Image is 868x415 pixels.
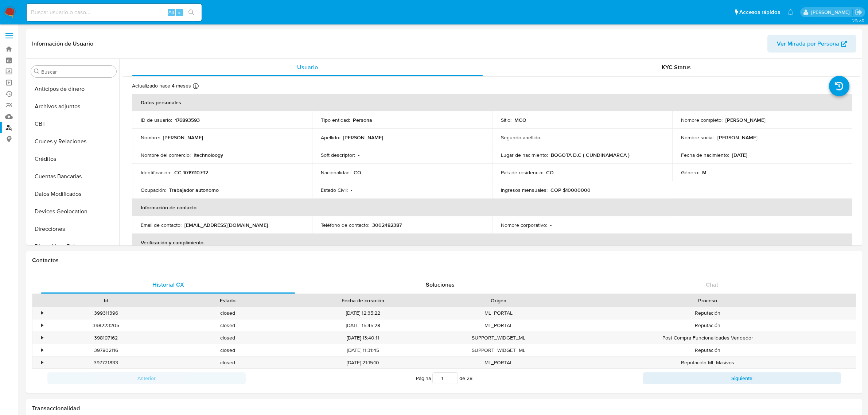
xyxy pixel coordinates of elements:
[28,80,119,98] button: Anticipos de dinero
[354,169,361,176] p: CO
[702,169,707,176] p: M
[501,222,547,228] p: Nombre corporativo :
[41,347,43,354] div: •
[141,152,191,158] p: Nombre del comercio :
[168,9,174,16] span: Alt
[152,280,184,289] span: Historial CX
[438,307,559,319] div: ML_PORTAL
[551,152,630,158] p: BOGOTA D.C ( CUNDINAMARCA )
[184,222,268,228] p: [EMAIL_ADDRESS][DOMAIN_NAME]
[41,334,43,341] div: •
[559,344,856,356] div: Reputación
[28,115,119,133] button: CBT
[321,169,351,176] p: Nacionalidad :
[28,220,119,238] button: Direcciones
[321,222,369,228] p: Teléfono de contacto :
[811,9,852,16] p: juan.montanobonaga@mercadolibre.com.co
[141,134,160,141] p: Nombre :
[501,169,543,176] p: País de residencia :
[343,134,383,141] p: [PERSON_NAME]
[426,280,455,289] span: Soluciones
[739,8,780,16] span: Accesos rápidos
[550,222,552,228] p: -
[132,82,191,89] p: Actualizado hace 4 meses
[681,134,715,141] p: Nombre social :
[855,8,863,16] a: Salir
[351,187,352,193] p: -
[546,169,554,176] p: CO
[178,9,180,16] span: s
[443,297,554,304] div: Origen
[681,169,699,176] p: Género :
[372,222,402,228] p: 3002482387
[643,372,841,384] button: Siguiente
[132,234,852,251] th: Verificación y cumplimiento
[41,322,43,329] div: •
[725,117,766,123] p: [PERSON_NAME]
[559,357,856,369] div: Reputación ML Masivos
[438,344,559,356] div: SUPPORT_WIDGET_ML
[293,297,433,304] div: Fecha de creación
[501,117,511,123] p: Sitio :
[34,69,40,74] button: Buscar
[467,375,472,382] span: 28
[681,152,729,158] p: Fecha de nacimiento :
[141,187,166,193] p: Ocupación :
[787,9,794,15] a: Notificaciones
[45,319,167,331] div: 398223205
[438,357,559,369] div: ML_PORTAL
[662,63,691,71] span: KYC Status
[169,187,219,193] p: Trabajador autonomo
[141,169,171,176] p: Identificación :
[767,35,856,53] button: Ver Mirada por Persona
[167,344,288,356] div: closed
[184,7,199,18] button: search-icon
[167,357,288,369] div: closed
[353,117,372,123] p: Persona
[28,185,119,203] button: Datos Modificados
[41,69,113,75] input: Buscar
[41,359,43,366] div: •
[45,344,167,356] div: 397802116
[321,187,348,193] p: Estado Civil :
[28,168,119,185] button: Cuentas Bancarias
[50,297,161,304] div: Id
[559,319,856,331] div: Reputación
[132,199,852,216] th: Información de contacto
[732,152,747,158] p: [DATE]
[717,134,758,141] p: [PERSON_NAME]
[288,357,438,369] div: [DATE] 21:15:10
[28,150,119,168] button: Créditos
[41,310,43,317] div: •
[172,297,283,304] div: Estado
[438,319,559,331] div: ML_PORTAL
[297,63,318,71] span: Usuario
[777,35,839,53] span: Ver Mirada por Persona
[550,187,591,193] p: COP $10000000
[288,332,438,344] div: [DATE] 13:40:11
[174,169,208,176] p: CC 1019110792
[27,8,202,17] input: Buscar usuario o caso...
[559,307,856,319] div: Reputación
[141,222,182,228] p: Email de contacto :
[167,319,288,331] div: closed
[416,372,472,384] span: Página de
[321,117,350,123] p: Tipo entidad :
[321,134,340,141] p: Apellido :
[28,238,119,255] button: Dispositivos Point
[288,319,438,331] div: [DATE] 15:45:28
[47,372,246,384] button: Anterior
[288,344,438,356] div: [DATE] 11:31:45
[132,94,852,111] th: Datos personales
[501,152,548,158] p: Lugar de nacimiento :
[514,117,526,123] p: MCO
[45,332,167,344] div: 398197162
[358,152,359,158] p: -
[32,40,93,47] h1: Información de Usuario
[28,133,119,150] button: Cruces y Relaciones
[559,332,856,344] div: Post Compra Funcionalidades Vendedor
[564,297,851,304] div: Proceso
[32,257,856,264] h1: Contactos
[32,405,856,412] h1: Transaccionalidad
[28,98,119,115] button: Archivos adjuntos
